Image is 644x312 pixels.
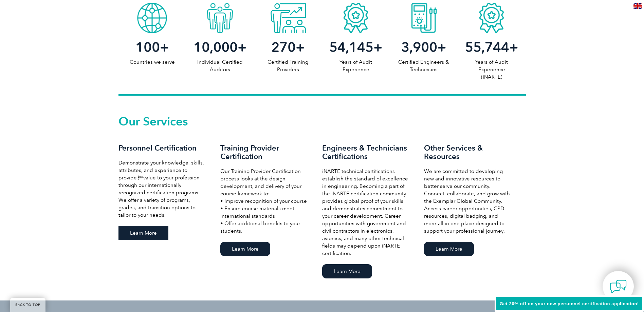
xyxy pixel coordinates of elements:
img: en [633,3,642,9]
span: 3,900 [401,39,437,55]
span: 270 [271,39,296,55]
h3: Personnel Certification [118,144,207,152]
a: Learn More [220,242,270,256]
span: 10,000 [194,39,238,55]
a: Learn More [118,226,168,240]
p: Countries we serve [118,58,186,66]
h2: + [254,42,322,53]
a: Learn More [322,264,372,278]
p: Years of Audit Experience (iNARTE) [458,58,526,81]
h3: Engineers & Technicians Certifications [322,144,410,161]
img: contact-chat.png [610,278,627,295]
h3: Training Provider Certification [220,144,309,161]
span: 54,145 [329,39,373,55]
p: Certified Training Providers [254,58,322,73]
p: Individual Certified Auditors [186,58,254,73]
h2: + [322,42,390,53]
p: Certified Engineers & Technicians [390,58,458,73]
p: Years of Audit Experience [322,58,390,73]
h2: + [458,42,526,53]
p: Our Training Provider Certification process looks at the design, development, and delivery of you... [220,168,309,235]
p: Demonstrate your knowledge, skills, attributes, and experience to provide value to your professi... [118,159,207,219]
span: Get 20% off on your new personnel certification application! [500,301,639,306]
p: We are committed to developing new and innovative resources to better serve our community. Connec... [424,168,512,235]
h2: + [186,42,254,53]
a: Learn More [424,242,474,256]
h3: Other Services & Resources [424,144,512,161]
a: BACK TO TOP [10,298,45,312]
span: 100 [135,39,160,55]
h2: + [390,42,458,53]
p: iNARTE technical certifications establish the standard of excellence in engineering. Becoming a p... [322,168,410,257]
span: 55,744 [465,39,509,55]
h2: + [118,42,186,53]
h2: Our Services [118,116,526,127]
